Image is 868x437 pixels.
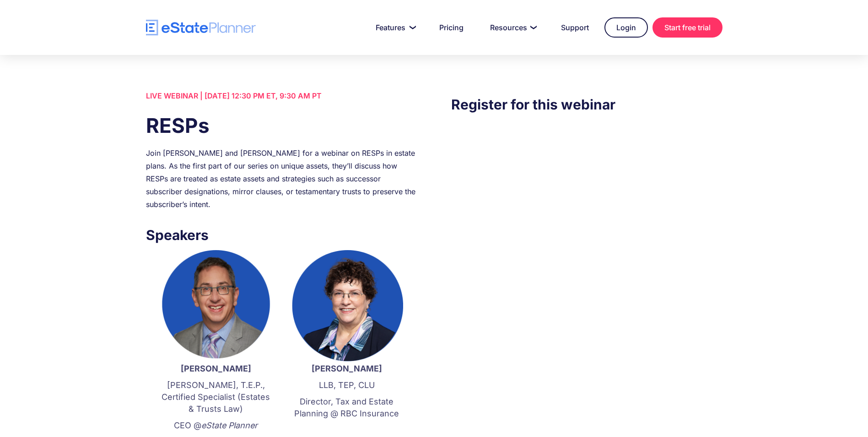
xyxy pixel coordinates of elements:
[146,111,417,140] h1: RESPs
[428,18,474,37] a: Pricing
[146,89,417,102] div: LIVE WEBINAR | [DATE] 12:30 PM ET, 9:30 AM PT
[291,379,403,391] p: LLB, TEP, CLU
[160,379,272,415] p: [PERSON_NAME], T.E.P., Certified Specialist (Estates & Trusts Law)
[604,17,648,38] a: Login
[146,224,417,246] h3: Speakers
[291,396,403,420] p: Director, Tax and Estate Planning @ RBC Insurance
[550,18,600,37] a: Support
[451,94,722,115] h3: Register for this webinar
[181,364,251,373] strong: [PERSON_NAME]
[146,147,417,211] div: Join [PERSON_NAME] and [PERSON_NAME] for a webinar on RESPs in estate plans. As the first part of...
[312,364,382,373] strong: [PERSON_NAME]
[160,420,272,432] p: CEO @
[365,18,424,37] a: Features
[479,18,545,37] a: Resources
[291,424,403,436] p: ‍
[652,17,722,38] a: Start free trial
[201,421,258,430] em: eState Planner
